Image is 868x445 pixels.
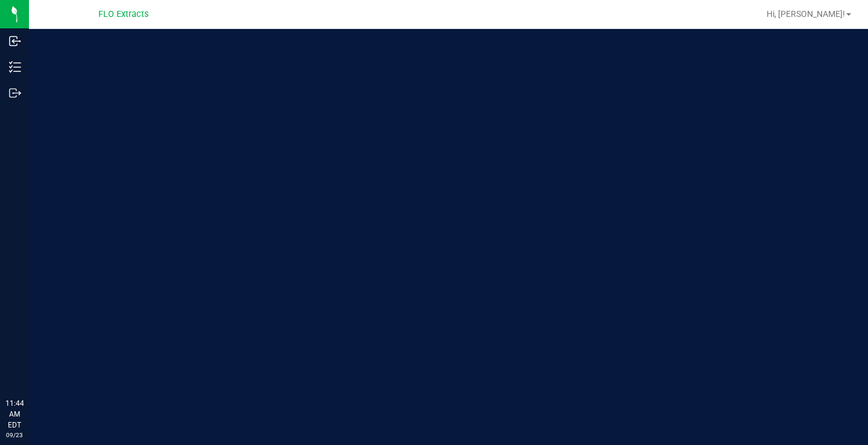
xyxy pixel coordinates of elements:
[5,431,24,440] p: 09/23
[98,9,148,19] span: FLO Extracts
[9,87,21,99] inline-svg: Outbound
[767,9,845,19] span: Hi, [PERSON_NAME]!
[9,61,21,73] inline-svg: Inventory
[9,35,21,47] inline-svg: Inbound
[5,398,24,431] p: 11:44 AM EDT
